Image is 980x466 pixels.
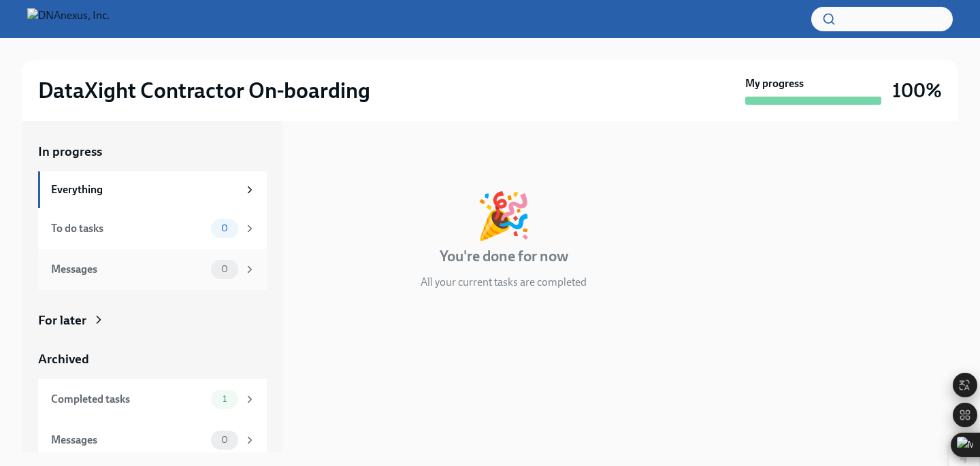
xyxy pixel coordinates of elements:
[440,246,568,267] h4: You're done for now
[38,171,267,208] a: Everything
[38,249,267,290] a: Messages0
[27,8,110,30] img: DNAnexus, Inc.
[299,143,363,161] div: In progress
[38,379,267,420] a: Completed tasks1
[214,394,235,404] span: 1
[38,77,370,104] h2: DataXight Contractor On-boarding
[38,208,267,249] a: To do tasks0
[421,275,587,290] p: All your current tasks are completed
[51,182,238,197] div: Everything
[51,262,206,277] div: Messages
[745,76,804,91] strong: My progress
[38,312,86,329] div: For later
[213,223,236,233] span: 0
[38,420,267,461] a: Messages0
[476,193,532,238] div: 🎉
[51,221,206,236] div: To do tasks
[51,433,206,448] div: Messages
[51,392,206,407] div: Completed tasks
[892,78,942,103] h3: 100%
[213,264,236,274] span: 0
[38,312,267,329] a: For later
[213,435,236,445] span: 0
[38,350,267,368] a: Archived
[38,143,267,161] a: In progress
